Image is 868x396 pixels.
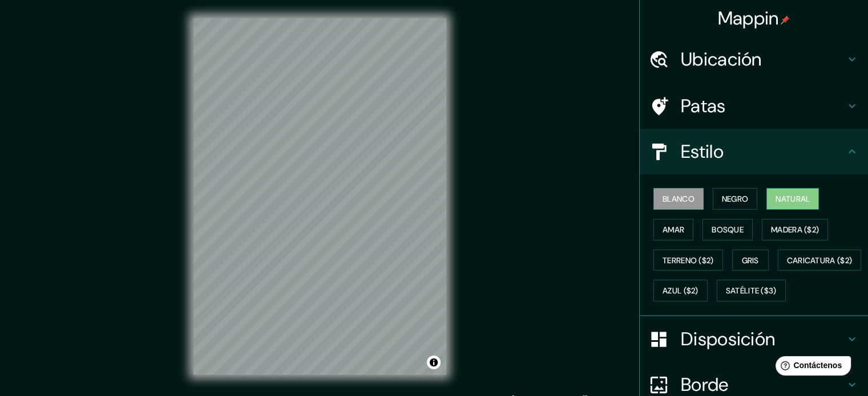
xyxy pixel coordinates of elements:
[427,356,441,369] button: Activar o desactivar atribución
[722,194,749,204] font: Negro
[663,194,695,204] font: Blanco
[781,15,790,25] img: pin-icon.png
[681,140,724,164] font: Estilo
[732,250,769,271] button: Gris
[653,250,723,271] button: Terreno ($2)
[778,250,862,271] button: Caricatura ($2)
[653,188,704,210] button: Blanco
[766,188,819,210] button: Natural
[718,6,779,30] font: Mappin
[742,255,759,266] font: Gris
[712,224,744,235] font: Bosque
[681,94,726,118] font: Patas
[776,194,810,204] font: Natural
[640,316,868,362] div: Disposición
[766,352,855,383] iframe: Lanzador de widgets de ayuda
[703,219,753,240] button: Bosque
[663,255,714,266] font: Terreno ($2)
[640,36,868,82] div: Ubicación
[771,224,819,235] font: Madera ($2)
[762,219,828,240] button: Madera ($2)
[726,286,777,296] font: Satélite ($3)
[653,219,693,240] button: Amar
[681,47,762,71] font: Ubicación
[640,129,868,174] div: Estilo
[640,83,868,129] div: Patas
[193,18,446,375] canvas: Mapa
[713,188,758,210] button: Negro
[663,286,699,296] font: Azul ($2)
[787,255,853,266] font: Caricatura ($2)
[681,327,775,351] font: Disposición
[663,224,684,235] font: Amar
[653,280,708,301] button: Azul ($2)
[717,280,786,301] button: Satélite ($3)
